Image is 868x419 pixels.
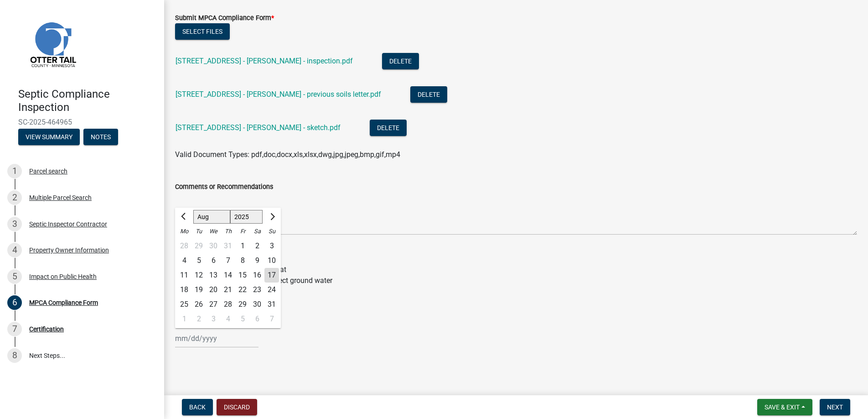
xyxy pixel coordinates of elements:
div: Tu [191,224,206,239]
div: Tuesday, August 12, 2025 [191,268,206,283]
input: mm/dd/yyyy [175,329,258,348]
div: Sunday, August 3, 2025 [264,239,279,253]
div: 18 [177,283,191,297]
div: 4 [177,253,191,268]
button: Next [820,399,850,415]
select: Select year [230,210,263,224]
div: 17 [264,268,279,283]
a: [STREET_ADDRESS] - [PERSON_NAME] - inspection.pdf [176,57,353,65]
div: 31 [264,297,279,312]
div: 2 [191,312,206,326]
div: 4 [221,312,235,326]
div: Thursday, August 28, 2025 [221,297,235,312]
img: Otter Tail County, Minnesota [18,10,87,78]
div: Sunday, August 10, 2025 [264,253,279,268]
button: Select files [175,23,230,40]
div: 7 [221,253,235,268]
button: Previous month [179,209,190,224]
div: Wednesday, August 13, 2025 [206,268,221,283]
div: Thursday, August 14, 2025 [221,268,235,283]
wm-modal-confirm: Notes [83,134,118,141]
div: Friday, August 1, 2025 [235,239,250,253]
button: Discard [217,399,257,415]
div: 13 [206,268,221,283]
wm-modal-confirm: Delete Document [370,124,407,133]
div: Monday, July 28, 2025 [177,239,191,253]
div: 6 [206,253,221,268]
div: Mo [177,224,191,239]
div: 9 [250,253,264,268]
label: Submit MPCA Compliance Form [175,15,274,21]
div: Monday, August 18, 2025 [177,283,191,297]
button: Save & Exit [757,399,812,415]
span: SC-2025-464965 [18,118,146,126]
button: Notes [83,129,118,145]
div: 11 [177,268,191,283]
div: 7 [264,312,279,326]
select: Select month [193,210,230,224]
div: 15 [235,268,250,283]
div: 2 [7,190,22,205]
div: 8 [7,348,22,363]
div: 24 [264,283,279,297]
div: 29 [191,239,206,253]
div: 27 [206,297,221,312]
div: 16 [250,268,264,283]
div: 6 [7,295,22,310]
div: Wednesday, September 3, 2025 [206,312,221,326]
div: Thursday, July 31, 2025 [221,239,235,253]
div: Tuesday, August 19, 2025 [191,283,206,297]
div: MPCA Compliance Form [29,299,98,306]
div: 4 [7,243,22,257]
div: 28 [177,239,191,253]
div: 3 [264,239,279,253]
div: Su [264,224,279,239]
div: Sunday, August 31, 2025 [264,297,279,312]
div: 1 [7,164,22,178]
a: [STREET_ADDRESS] - [PERSON_NAME] - sketch.pdf [176,123,341,132]
div: Saturday, August 9, 2025 [250,253,264,268]
div: 19 [191,283,206,297]
div: Monday, August 4, 2025 [177,253,191,268]
div: Wednesday, August 27, 2025 [206,297,221,312]
button: Delete [370,120,407,136]
div: Friday, August 29, 2025 [235,297,250,312]
button: Delete [382,53,419,69]
div: Property Owner Information [29,247,109,253]
div: 30 [250,297,264,312]
div: Saturday, September 6, 2025 [250,312,264,326]
div: 29 [235,297,250,312]
div: Certification [29,326,64,332]
div: Saturday, August 2, 2025 [250,239,264,253]
div: Impact on Public Health [29,273,97,280]
div: Thursday, September 4, 2025 [221,312,235,326]
div: 7 [7,322,22,336]
div: 3 [7,217,22,231]
div: 31 [221,239,235,253]
div: 21 [221,283,235,297]
div: Tuesday, August 26, 2025 [191,297,206,312]
div: 1 [177,312,191,326]
div: Monday, September 1, 2025 [177,312,191,326]
label: Comments or Recommendations [175,184,273,190]
div: Multiple Parcel Search [29,194,92,201]
div: 23 [250,283,264,297]
wm-modal-confirm: Summary [18,134,80,141]
div: 5 [235,312,250,326]
div: 5 [7,269,22,284]
div: Sunday, August 17, 2025 [264,268,279,283]
div: Tuesday, September 2, 2025 [191,312,206,326]
h4: Septic Compliance Inspection [18,88,157,114]
div: Friday, August 15, 2025 [235,268,250,283]
span: Next [827,403,843,411]
div: Friday, September 5, 2025 [235,312,250,326]
div: 2 [250,239,264,253]
div: Sunday, August 24, 2025 [264,283,279,297]
div: 6 [250,312,264,326]
span: Valid Document Types: pdf,doc,docx,xls,xlsx,dwg,jpg,jpeg,bmp,gif,mp4 [175,150,400,159]
div: Monday, August 11, 2025 [177,268,191,283]
button: View Summary [18,129,80,145]
div: Thursday, August 21, 2025 [221,283,235,297]
div: 28 [221,297,235,312]
wm-modal-confirm: Delete Document [410,91,447,100]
